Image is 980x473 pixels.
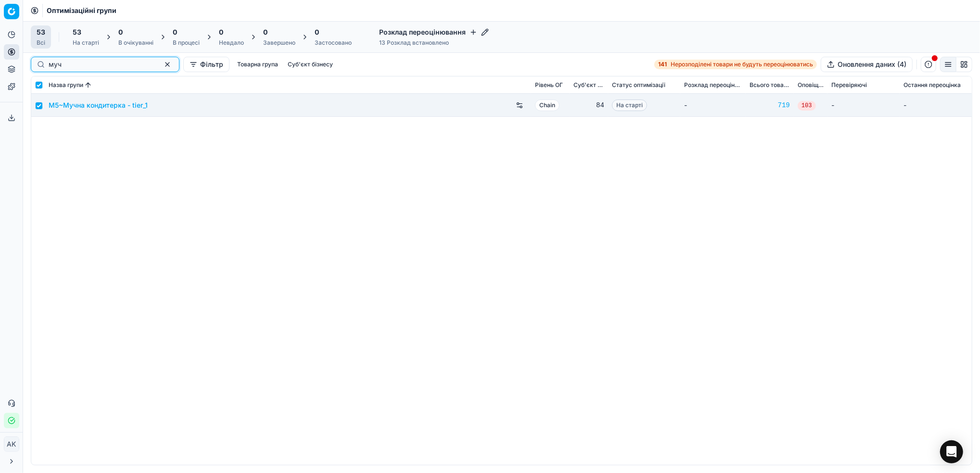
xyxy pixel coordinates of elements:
[379,27,489,37] h4: Розклад переоцінювання
[37,39,45,47] div: Всі
[37,27,45,37] span: 53
[821,57,913,72] button: Оновлення даних (4)
[4,437,19,451] span: AK
[83,80,93,90] button: Sorted by Назва групи ascending
[263,39,295,47] div: Завершено
[118,39,153,47] div: В очікуванні
[118,27,123,37] span: 0
[47,6,116,15] nav: breadcrumb
[49,81,83,89] span: Назва групи
[219,39,244,47] div: Невдало
[684,81,742,89] span: Розклад переоцінювання
[73,39,99,47] div: На старті
[173,39,200,47] div: В процесі
[47,6,116,15] span: Оптимізаційні групи
[73,27,81,37] span: 53
[573,100,604,110] div: 84
[49,60,154,69] input: Пошук
[4,436,19,452] button: AK
[750,100,790,110] a: 719
[219,27,223,37] span: 0
[573,81,604,89] span: Суб'єкт бізнесу
[183,57,229,72] button: Фільтр
[284,59,337,70] button: Суб'єкт бізнесу
[535,81,563,89] span: Рівень OГ
[263,27,267,37] span: 0
[680,94,746,117] td: -
[49,100,148,110] a: M5~Мучна кондитерка - tier_1
[612,100,647,111] span: На старті
[904,81,961,89] span: Остання переоцінка
[798,81,824,89] span: Оповіщення
[612,81,665,89] span: Статус оптимізації
[315,27,319,37] span: 0
[379,39,489,47] div: 13 Розклад встановлено
[798,101,816,111] span: 103
[315,39,352,47] div: Застосовано
[827,94,900,117] td: -
[750,81,790,89] span: Всього товарів
[233,59,282,70] button: Товарна група
[900,94,972,117] td: -
[940,440,963,463] div: Open Intercom Messenger
[654,60,817,69] a: 141Нерозподілені товари не будуть переоцінюватись
[535,100,560,111] span: Chain
[658,61,667,68] strong: 141
[173,27,177,37] span: 0
[671,61,813,68] span: Нерозподілені товари не будуть переоцінюватись
[831,81,867,89] span: Перевіряючі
